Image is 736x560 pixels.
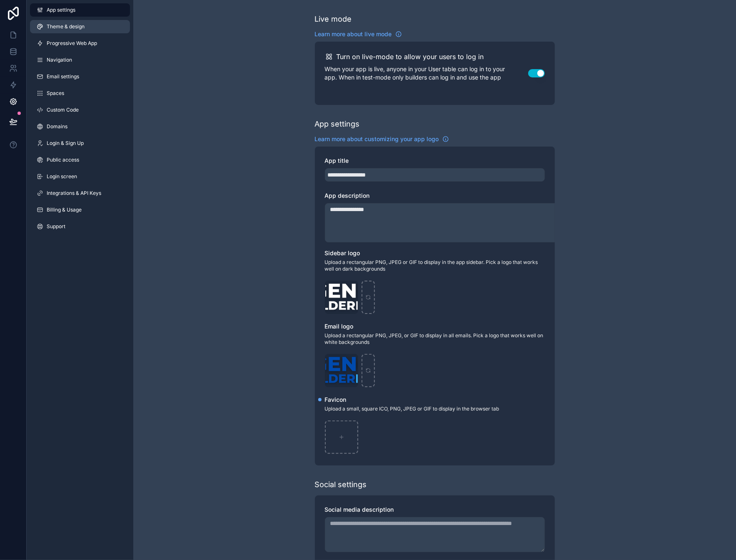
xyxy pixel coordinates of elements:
a: Public access [30,153,130,167]
div: Live mode [315,13,352,25]
h2: Turn on live-mode to allow your users to log in [337,52,484,62]
a: Spaces [30,87,130,100]
span: Progressive Web App [47,40,97,47]
a: Learn more about customizing your app logo [315,135,449,143]
span: Favicon [325,396,347,403]
a: Learn more about live mode [315,30,402,38]
span: Sidebar logo [325,249,360,256]
a: Navigation [30,53,130,67]
a: Progressive Web App [30,37,130,50]
span: App description [325,192,370,199]
a: Custom Code [30,103,130,117]
span: Domains [47,123,67,130]
span: Login & Sign Up [47,140,84,147]
span: Theme & design [47,23,85,30]
span: Custom Code [47,107,79,113]
span: Navigation [47,57,72,63]
a: Domains [30,120,130,133]
span: Learn more about live mode [315,30,392,38]
span: Public access [47,157,79,163]
a: Theme & design [30,20,130,33]
span: Billing & Usage [47,207,82,213]
a: Support [30,220,130,233]
span: Support [47,223,65,230]
a: App settings [30,3,130,17]
span: Email settings [47,73,79,80]
span: Upload a rectangular PNG, JPEG, or GIF to display in all emails. Pick a logo that works well on w... [325,332,545,346]
a: Billing & Usage [30,203,130,217]
span: Email logo [325,323,354,330]
a: Login & Sign Up [30,137,130,150]
span: App settings [47,7,75,13]
span: Social media description [325,506,394,513]
a: Login screen [30,170,130,183]
span: Upload a rectangular PNG, JPEG or GIF to display in the app sidebar. Pick a logo that works well ... [325,259,545,272]
span: Spaces [47,90,64,97]
p: When your app is live, anyone in your User table can log in to your app. When in test-mode only b... [325,65,528,82]
span: Learn more about customizing your app logo [315,135,439,143]
a: Email settings [30,70,130,83]
div: Social settings [315,479,367,490]
span: Login screen [47,173,77,180]
span: Upload a small, square ICO, PNG, JPEG or GIF to display in the browser tab [325,406,545,412]
span: Integrations & API Keys [47,190,101,197]
div: App settings [315,118,360,130]
span: App title [325,157,349,164]
a: Integrations & API Keys [30,187,130,200]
